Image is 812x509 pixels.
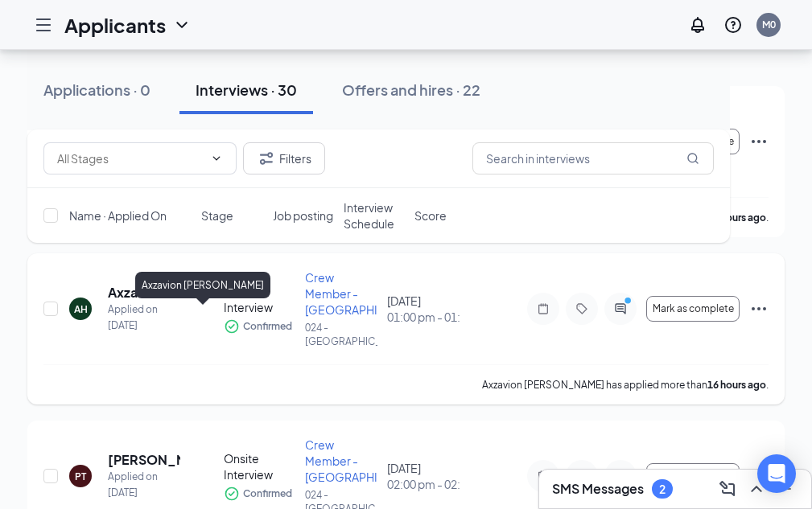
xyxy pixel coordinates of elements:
[534,470,553,482] svg: Note
[305,321,377,348] p: 024 - [GEOGRAPHIC_DATA]
[534,302,553,315] svg: Note
[243,486,292,502] span: Confirmed
[646,296,740,322] button: Mark as complete
[43,80,150,100] div: Applications · 0
[210,152,223,165] svg: ChevronDown
[342,80,480,100] div: Offers and hires · 22
[196,80,297,100] div: Interviews · 30
[305,437,422,484] span: Crew Member - [GEOGRAPHIC_DATA]
[135,272,270,298] div: Axzavion [PERSON_NAME]
[572,302,591,315] svg: Tag
[387,476,460,492] span: 02:00 pm - 02:30 pm
[688,15,707,35] svg: Notifications
[243,318,292,335] span: Confirmed
[747,479,766,499] svg: ChevronUp
[552,480,644,498] h3: SMS Messages
[387,293,460,325] div: [DATE]
[75,470,86,483] div: PT
[715,476,740,502] button: ComposeMessage
[34,15,53,35] svg: Hamburger
[749,299,769,318] svg: Ellipses
[108,284,180,302] h5: Axzavion [PERSON_NAME]
[344,199,405,232] span: Interview Schedule
[387,309,460,325] span: 01:00 pm - 01:30 pm
[646,463,740,489] button: Mark as complete
[718,479,737,499] svg: ComposeMessage
[64,11,166,39] h1: Applicants
[201,207,233,224] span: Stage
[757,454,796,493] div: Open Intercom Messenger
[305,270,422,317] span: Crew Member - [GEOGRAPHIC_DATA]
[273,207,333,224] span: Job posting
[749,132,769,151] svg: Ellipses
[707,211,766,224] b: 16 hours ago
[108,469,180,501] div: Applied on [DATE]
[74,302,88,316] div: AH
[611,302,630,315] svg: ActiveChat
[414,207,447,224] span: Score
[723,15,743,35] svg: QuestionInfo
[482,378,769,392] p: Axzavion [PERSON_NAME] has applied more than .
[257,149,276,168] svg: Filter
[744,476,769,502] button: ChevronUp
[108,451,180,469] h5: [PERSON_NAME]
[749,466,769,486] svg: Ellipses
[108,302,180,334] div: Applied on [DATE]
[707,379,766,391] b: 16 hours ago
[686,152,699,165] svg: MagnifyingGlass
[57,150,204,167] input: All Stages
[172,15,192,35] svg: ChevronDown
[387,460,460,492] div: [DATE]
[472,142,714,174] input: Search in interviews
[243,142,325,174] button: Filter Filters
[69,207,167,224] span: Name · Applied On
[659,482,666,496] div: 2
[224,486,240,502] svg: CheckmarkCircle
[620,296,640,309] svg: PrimaryDot
[653,303,734,314] span: Mark as complete
[224,318,240,335] svg: CheckmarkCircle
[762,18,776,31] div: M0
[224,450,296,482] div: Onsite Interview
